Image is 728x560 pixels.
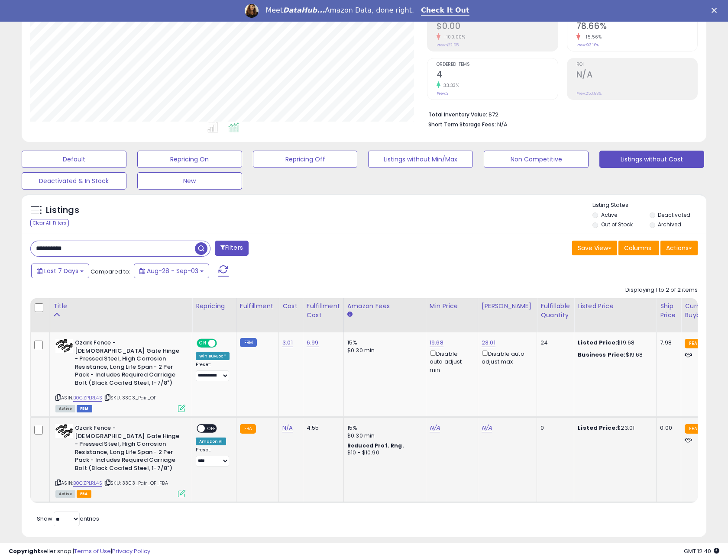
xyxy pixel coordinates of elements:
[430,338,443,347] a: 19.68
[347,339,419,347] div: 15%
[576,70,697,81] h2: N/A
[578,302,653,311] div: Listed Price
[55,339,73,353] img: 314s6FyQteL._SL40_.jpg
[684,547,719,555] span: 2025-09-11 12:40 GMT
[601,211,617,219] label: Active
[624,244,651,252] span: Columns
[215,241,249,256] button: Filters
[368,151,473,168] button: Listings without Min/Max
[576,42,599,48] small: Prev: 93.16%
[482,302,533,311] div: [PERSON_NAME]
[430,349,471,374] div: Disable auto adjust min
[240,338,257,347] small: FBM
[282,338,293,347] a: 3.01
[46,204,79,216] h5: Listings
[540,302,570,320] div: Fulfillable Quantity
[430,424,440,432] a: N/A
[347,311,353,319] small: Amazon Fees.
[31,264,89,278] button: Last 7 Days
[484,151,589,168] button: Non Competitive
[437,21,557,33] h2: $0.00
[196,302,233,311] div: Repricing
[30,219,69,227] div: Clear All Filters
[712,8,720,13] div: Close
[253,151,358,168] button: Repricing Off
[482,338,495,347] a: 23.01
[55,424,73,438] img: 314s6FyQteL._SL40_.jpg
[578,424,650,432] div: $23.01
[430,302,474,311] div: Min Price
[347,302,422,311] div: Amazon Fees
[347,424,419,432] div: 15%
[137,151,242,168] button: Repricing On
[9,547,150,556] div: seller snap | |
[75,424,180,474] b: Ozark Fence - [DEMOGRAPHIC_DATA] Gate Hinge - Pressed Steel, High Corrosion Resistance, Long Life...
[540,424,567,432] div: 0
[599,151,704,168] button: Listings without Cost
[77,490,91,498] span: FBA
[9,547,40,555] strong: Copyright
[55,490,75,498] span: All listings currently available for purchase on Amazon
[283,6,325,14] i: DataHub...
[658,221,681,228] label: Archived
[22,172,126,190] button: Deactivated & In Stock
[482,424,492,432] a: N/A
[112,547,150,555] a: Privacy Policy
[53,302,188,311] div: Title
[660,241,698,255] button: Actions
[216,340,230,347] span: OFF
[91,267,130,276] span: Compared to:
[75,339,180,389] b: Ozark Fence - [DEMOGRAPHIC_DATA] Gate Hinge - Pressed Steel, High Corrosion Resistance, Long Life...
[660,302,677,320] div: Ship Price
[572,241,617,255] button: Save View
[625,286,698,294] div: Displaying 1 to 2 of 2 items
[265,6,414,15] div: Meet Amazon Data, done right.
[618,241,659,255] button: Columns
[347,449,419,457] div: $10 - $10.90
[134,264,209,278] button: Aug-28 - Sep-03
[282,424,293,432] a: N/A
[104,480,168,486] span: | SKU: 3303_Pair_OF_FBA
[576,62,697,67] span: ROI
[437,42,459,48] small: Prev: $22.65
[437,62,557,67] span: Ordered Items
[73,394,102,402] a: B0CZPLRL4S
[44,267,78,275] span: Last 7 Days
[205,425,219,432] span: OFF
[440,82,459,89] small: 33.33%
[578,351,625,359] b: Business Price:
[307,424,337,432] div: 4.55
[660,424,674,432] div: 0.00
[74,547,111,555] a: Terms of Use
[196,438,226,445] div: Amazon AI
[196,447,230,467] div: Preset:
[428,121,496,128] b: Short Term Storage Fees:
[55,339,185,411] div: ASIN:
[147,267,198,275] span: Aug-28 - Sep-03
[22,151,126,168] button: Default
[685,339,701,348] small: FBA
[437,91,449,96] small: Prev: 3
[540,339,567,347] div: 24
[347,442,404,449] b: Reduced Prof. Rng.
[347,347,419,354] div: $0.30 min
[601,221,633,228] label: Out of Stock
[245,4,259,18] img: Profile image for Georgie
[421,6,469,16] a: Check It Out
[307,302,340,320] div: Fulfillment Cost
[437,70,557,81] h2: 4
[77,405,92,412] span: FBM
[428,109,691,119] li: $72
[578,424,617,432] b: Listed Price:
[578,339,650,347] div: $19.68
[137,172,242,190] button: New
[196,352,230,360] div: Win BuyBox *
[282,302,299,311] div: Cost
[196,362,230,381] div: Preset:
[55,424,185,496] div: ASIN:
[37,515,99,523] span: Show: entries
[576,91,602,96] small: Prev: 250.83%
[440,34,465,40] small: -100.00%
[578,338,617,347] b: Listed Price:
[104,394,156,401] span: | SKU: 3303_Pair_OF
